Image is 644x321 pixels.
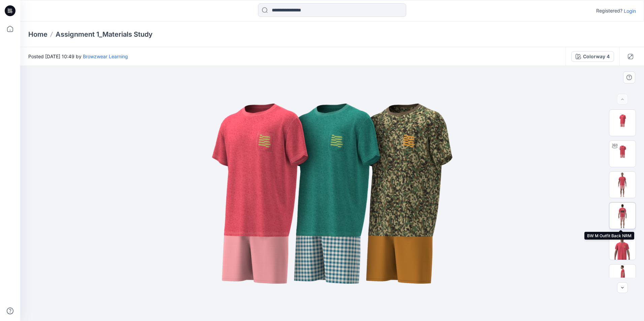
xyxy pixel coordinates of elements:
[609,110,636,136] img: BW M Outfit Colorway NRM
[624,7,636,14] p: Login
[609,141,636,167] img: BW M Outfit Turntable NRM
[609,264,636,291] img: BW M Outfit Left NRM
[609,203,636,229] img: BW M Outfit Back NRM
[571,51,614,62] button: Colorway 4
[583,53,610,60] div: Colorway 4
[56,30,153,39] p: Assignment 1_Materials Study
[609,172,636,198] img: BW M Outfit Front NRM
[83,53,128,59] a: Browzwear Learning
[596,7,622,15] p: Registered?
[28,30,47,39] a: Home
[609,234,636,260] img: BW M Outfit Top CloseUp NRM
[164,93,501,294] img: eyJhbGciOiJIUzI1NiIsImtpZCI6IjAiLCJzbHQiOiJzZXMiLCJ0eXAiOiJKV1QifQ.eyJkYXRhIjp7InR5cGUiOiJzdG9yYW...
[28,53,128,60] span: Posted [DATE] 10:49 by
